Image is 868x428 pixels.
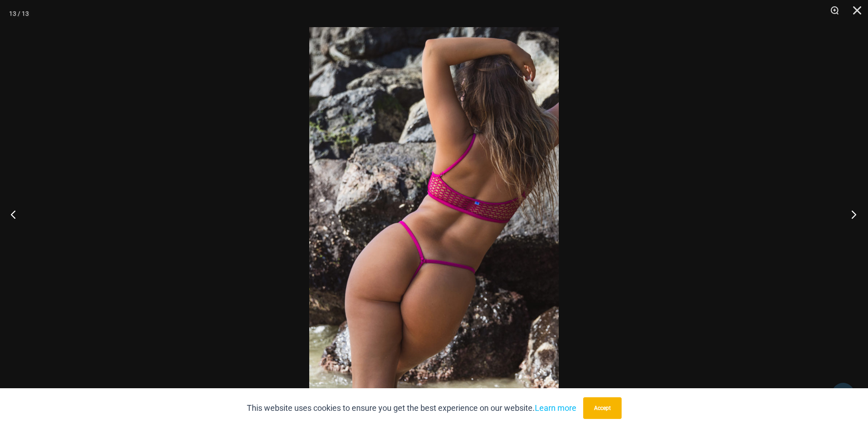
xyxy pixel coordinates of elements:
button: Accept [583,397,622,419]
button: Next [834,192,868,237]
img: Show Stopper Fuchsia 332 Top 454 Bottom 03 [309,27,559,401]
p: This website uses cookies to ensure you get the best experience on our website. [247,401,576,415]
div: 13 / 13 [9,7,29,20]
a: Learn more [535,403,576,413]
